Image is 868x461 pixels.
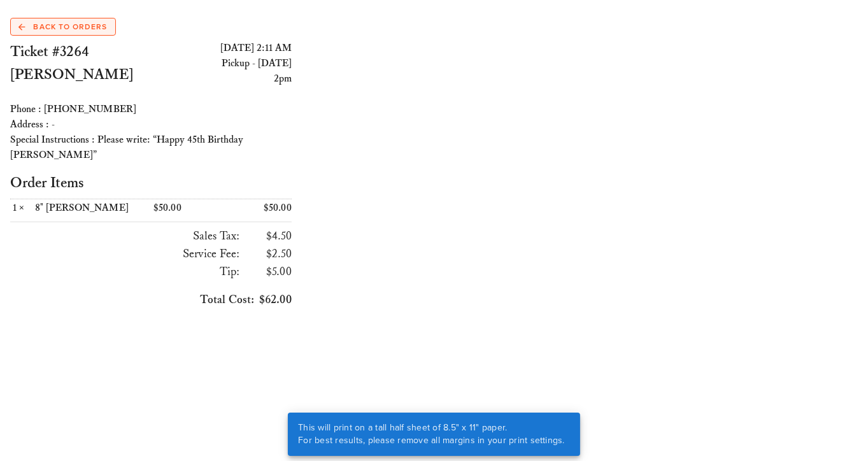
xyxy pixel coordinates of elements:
[151,71,292,87] div: 2pm
[10,64,151,87] h2: [PERSON_NAME]
[10,132,292,163] div: Special Instructions : Please write: “Happy 45th Birthday [PERSON_NAME]”
[10,117,292,132] div: Address : -
[10,291,292,309] h3: $62.00
[288,413,575,456] div: This will print on a tall half sheet of 8.5" x 11" paper. For best results, please remove all mar...
[151,199,222,216] div: $50.00
[10,41,151,64] h2: Ticket #3264
[10,102,292,117] div: Phone : [PHONE_NUMBER]
[35,202,148,214] div: 8" [PERSON_NAME]
[10,202,35,214] div: ×
[18,21,107,32] span: Back to Orders
[10,245,239,263] h3: Service Fee:
[200,293,254,307] span: Total Cost:
[151,41,292,56] div: [DATE] 2:11 AM
[245,263,292,281] h3: $5.00
[10,227,239,245] h3: Sales Tax:
[151,56,292,71] div: Pickup - [DATE]
[10,202,19,214] span: 1
[245,227,292,245] h3: $4.50
[245,245,292,263] h3: $2.50
[10,263,239,281] h3: Tip:
[10,173,292,194] h2: Order Items
[10,18,116,36] a: Back to Orders
[222,199,292,216] div: $50.00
